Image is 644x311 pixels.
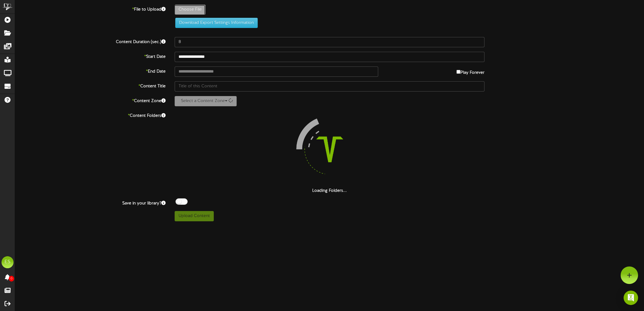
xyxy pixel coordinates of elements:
label: Content Folders [11,111,170,119]
label: Content Duration (sec.) [11,37,170,45]
input: Play Forever [456,70,460,74]
label: Save in your library? [11,198,170,207]
label: Content Zone [11,96,170,104]
label: Start Date [11,52,170,60]
button: Select a Content Zone [175,96,237,106]
div: Open Intercom Messenger [624,291,638,305]
label: Play Forever [456,67,484,76]
div: ES [2,256,14,268]
label: Content Title [11,81,170,89]
a: Download Export Settings Information [172,20,258,25]
label: End Date [11,67,170,75]
label: File to Upload [11,5,170,13]
strong: Loading Folders... [312,188,347,193]
button: Download Export Settings Information [175,18,258,28]
img: loading-spinner-4.png [291,111,368,188]
button: Upload Content [175,211,214,221]
input: Title of this Content [175,81,485,92]
span: 0 [9,276,14,281]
